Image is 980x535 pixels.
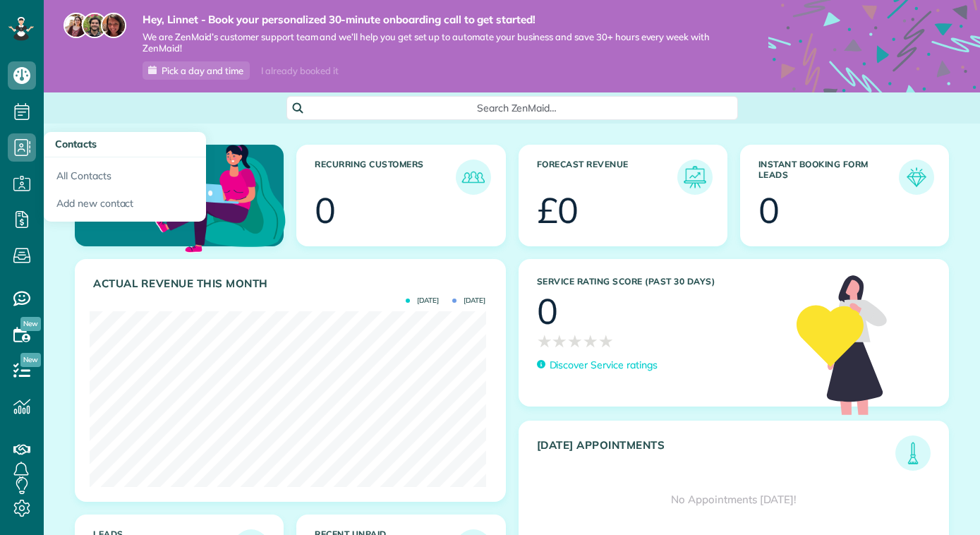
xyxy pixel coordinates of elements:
span: Pick a day and time [162,65,243,76]
span: ★ [583,329,598,354]
h3: Service Rating score (past 30 days) [537,277,782,287]
a: Add new contact [44,190,206,222]
img: icon_recurring_customers-cf858462ba22bcd05b5a5880d41d6543d210077de5bb9ebc9590e49fd87d84ed.png [459,163,488,191]
img: icon_form_leads-04211a6a04a5b2264e4ee56bc0799ec3eb69b7e499cbb523a139df1d13a81ae0.png [902,163,931,191]
span: ★ [552,329,567,354]
h3: Recurring Customers [315,160,455,195]
span: New [20,317,41,331]
h3: Actual Revenue this month [93,277,491,290]
div: £0 [537,193,579,228]
img: maria-72a9807cf96188c08ef61303f053569d2e2a8a1cde33d635c8a3ac13582a053d.jpg [63,13,89,38]
h3: Instant Booking Form Leads [758,160,899,195]
strong: Hey, Linnet - Book your personalized 30-minute onboarding call to get started! [143,13,726,27]
img: michelle-19f622bdf1676172e81f8f8fba1fb50e276960ebfe0243fe18214015130c80e4.jpg [101,13,126,38]
a: All Contacts [44,157,206,190]
img: icon_forecast_revenue-8c13a41c7ed35a8dcfafea3cbb826a0462acb37728057bba2d056411b612bbbe.png [681,163,709,191]
div: 0 [537,294,558,329]
div: I already booked it [253,62,346,80]
img: dashboard_welcome-42a62b7d889689a78055ac9021e634bf52bae3f8056760290aed330b23ab8690.png [152,128,289,265]
span: [DATE] [452,297,485,304]
h3: [DATE] Appointments [537,439,896,471]
img: icon_todays_appointments-901f7ab196bb0bea1936b74009e4eb5ffbc2d2711fa7634e0d609ed5ef32b18b.png [899,439,927,467]
span: ★ [537,329,552,354]
div: 0 [315,193,336,228]
span: ★ [567,329,583,354]
div: 0 [758,193,780,228]
h3: Forecast Revenue [537,160,677,195]
span: ★ [598,329,614,354]
p: Discover Service ratings [550,358,658,373]
span: We are ZenMaid’s customer support team and we’ll help you get set up to automate your business an... [143,31,726,55]
span: New [20,353,41,367]
span: Contacts [55,138,97,150]
span: [DATE] [406,297,439,304]
a: Pick a day and time [143,61,250,80]
a: Discover Service ratings [537,358,658,373]
img: jorge-587dff0eeaa6aab1f244e6dc62b8924c3b6ad411094392a53c71c6c4a576187d.jpg [82,13,107,38]
div: No Appointments [DATE]! [519,471,949,529]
